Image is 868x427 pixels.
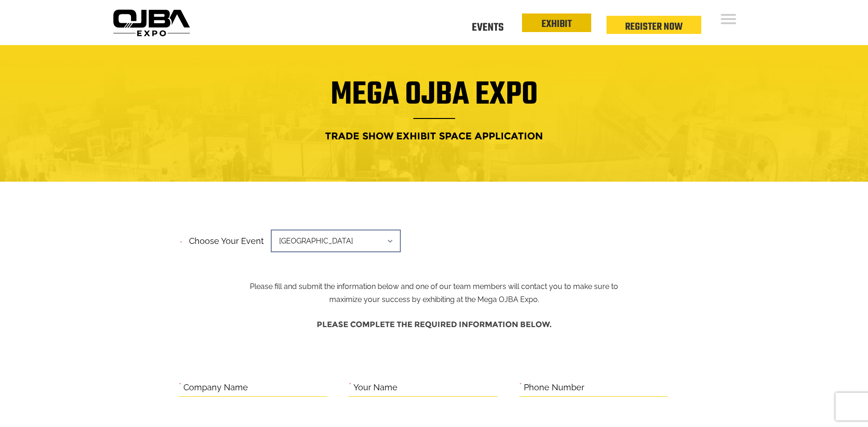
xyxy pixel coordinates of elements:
[271,230,401,252] span: [GEOGRAPHIC_DATA]
[183,381,248,395] label: Company Name
[524,381,584,395] label: Phone Number
[242,233,626,306] p: Please fill and submit the information below and one of our team members will contact you to make...
[179,315,690,334] h4: Please complete the required information below.
[116,127,752,145] h4: Trade Show Exhibit Space Application
[625,19,683,35] a: Register Now
[183,228,264,249] label: Choose your event
[542,16,572,32] a: EXHIBIT
[353,381,398,395] label: Your Name
[116,82,752,119] h1: Mega OJBA Expo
